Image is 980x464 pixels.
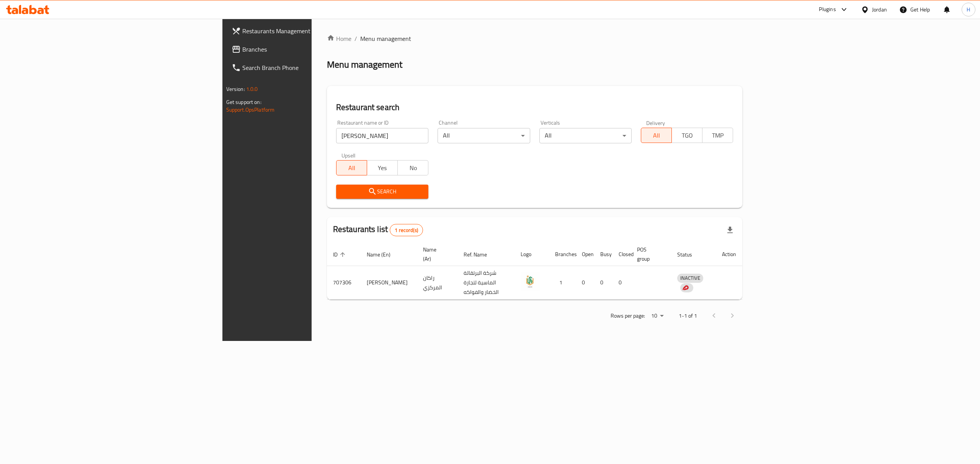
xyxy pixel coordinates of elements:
th: Closed [612,243,631,266]
span: H [967,5,970,14]
span: All [644,130,669,141]
span: Restaurants Management [242,26,380,36]
a: Support.OpsPlatform [226,105,275,115]
span: Name (Ar) [423,245,448,263]
p: Rows per page: [611,311,645,321]
h2: Restaurants list [333,224,423,236]
button: All [641,128,672,143]
td: شركة البرتقالة الماسية لتجارة الخضار والفواكه [457,266,514,300]
div: Total records count [390,224,423,236]
span: Status [677,250,702,259]
td: 0 [576,266,594,300]
td: 1 [549,266,576,300]
button: Search [336,185,428,199]
a: Search Branch Phone [225,58,386,77]
span: ID [333,250,348,259]
div: Jordan [872,5,887,14]
table: enhanced table [327,243,743,300]
span: 1.0.0 [246,84,258,94]
label: Upsell [341,153,356,158]
span: All [340,162,364,174]
p: 1-1 of 1 [679,311,697,321]
div: Rows per page: [648,310,666,322]
td: [PERSON_NAME] [361,266,417,300]
img: delivery hero logo [682,284,689,291]
span: Name (En) [367,250,400,259]
button: No [397,160,428,175]
td: 0 [594,266,612,300]
span: Version: [226,84,245,94]
span: Yes [370,162,395,174]
span: Search [342,187,422,196]
button: TGO [671,128,702,143]
td: 0 [612,266,631,300]
th: Logo [514,243,549,266]
span: POS group [637,245,662,263]
button: All [336,160,367,175]
span: Branches [242,45,380,54]
th: Branches [549,243,576,266]
div: Plugins [819,5,836,14]
span: TMP [706,130,730,141]
h2: Restaurant search [336,102,733,113]
div: All [438,128,530,143]
th: Open [576,243,594,266]
div: Indicates that the vendor menu management has been moved to DH Catalog service [680,283,693,292]
input: Search for restaurant name or ID.. [336,128,428,143]
th: Action [716,243,742,266]
img: Rakan AlMarkazi [521,272,540,291]
a: Branches [225,40,386,58]
a: Restaurants Management [225,22,386,40]
span: No [401,162,425,174]
button: Yes [367,160,398,175]
span: Ref. Name [464,250,497,259]
span: 1 record(s) [390,227,423,234]
span: Get support on: [226,97,261,107]
th: Busy [594,243,612,266]
button: TMP [702,128,733,143]
div: All [539,128,632,143]
label: Delivery [646,120,665,125]
td: راكان المركزي [417,266,457,300]
h2: Menu management [327,58,402,71]
span: INACTIVE [677,274,703,282]
span: TGO [675,130,699,141]
span: Search Branch Phone [242,63,380,72]
nav: breadcrumb [327,34,743,43]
